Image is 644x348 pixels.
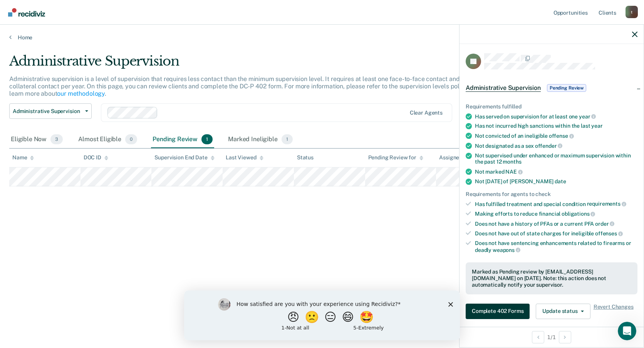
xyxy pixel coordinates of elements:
[555,178,566,184] span: date
[282,134,293,144] span: 1
[460,327,644,347] div: 1 / 1
[475,123,637,129] div: Has not incurred high sanctions within the last
[475,201,637,208] div: Has fulfilled treatment and special condition
[475,178,637,185] div: Not [DATE] of [PERSON_NAME]
[475,132,637,139] div: Not convicted of an ineligible
[626,6,638,18] div: t
[594,304,634,319] span: Revert Changes
[12,154,34,161] div: Name
[368,154,423,161] div: Pending Review for
[503,159,521,165] span: months
[475,142,637,149] div: Not designated as a sex
[547,84,586,92] span: Pending Review
[13,108,82,115] span: Administrative Supervision
[562,211,595,217] span: obligations
[84,154,108,161] div: DOC ID
[201,134,213,144] span: 1
[475,230,637,237] div: Does not have out of state charges for ineligible
[595,230,623,237] span: offenses
[9,34,635,41] a: Home
[154,154,214,161] div: Supervision End Date
[9,53,492,75] div: Administrative Supervision
[475,240,637,253] div: Does not have sentencing enhancements related to firearms or deadly
[226,131,294,148] div: Marked Ineligible
[466,304,533,319] a: Navigate to form link
[587,201,626,207] span: requirements
[505,169,522,175] span: NAE
[475,152,637,166] div: Not supervised under enhanced or maximum supervision within the past 12
[475,210,637,217] div: Making efforts to reduce financial
[151,131,214,148] div: Pending Review
[184,291,460,340] iframe: Survey by Kim from Recidiviz
[591,123,602,129] span: year
[626,6,638,18] button: Profile dropdown button
[466,304,530,319] button: Complete 402 Forms
[50,134,63,144] span: 3
[579,113,596,120] span: year
[460,76,644,100] div: Administrative SupervisionPending Review
[466,84,541,92] span: Administrative Supervision
[439,154,475,161] div: Assigned to
[536,304,590,319] button: Update status
[77,131,139,148] div: Almost Eligible
[618,322,636,340] iframe: Intercom live chat
[466,103,637,110] div: Requirements fulfilled
[410,110,443,116] div: Clear agents
[466,191,637,198] div: Requirements for agents to check
[226,154,263,161] div: Last Viewed
[549,133,574,139] span: offense
[125,134,137,144] span: 0
[532,331,544,343] button: Previous Opportunity
[57,90,105,97] a: our methodology
[9,75,486,97] p: Administrative supervision is a level of supervision that requires less contact than the minimum ...
[559,331,571,343] button: Next Opportunity
[475,168,637,175] div: Not marked
[535,143,563,149] span: offender
[8,8,45,17] img: Recidiviz
[9,131,64,148] div: Eligible Now
[472,269,631,288] div: Marked as Pending review by [EMAIL_ADDRESS][DOMAIN_NAME] on [DATE]. Note: this action does not au...
[493,247,520,253] span: weapons
[475,220,637,227] div: Does not have a history of PFAs or a current PFA order
[297,154,314,161] div: Status
[475,113,637,120] div: Has served on supervision for at least one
